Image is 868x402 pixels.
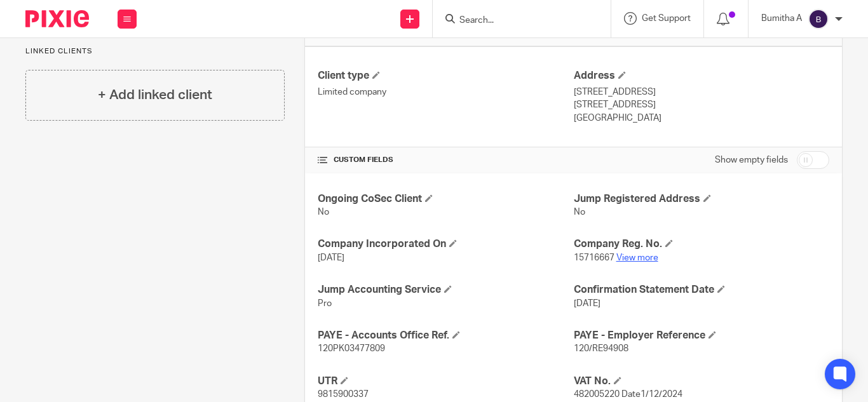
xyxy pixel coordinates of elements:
[574,390,682,399] span: 482005220 Date1/12/2024
[574,344,628,353] span: 120/RE94908
[574,86,829,98] p: [STREET_ADDRESS]
[574,208,585,217] span: No
[761,12,802,25] p: Bumitha A
[318,69,573,83] h4: Client type
[98,85,212,105] h4: + Add linked client
[574,192,829,206] h4: Jump Registered Address
[318,329,573,342] h4: PAYE - Accounts Office Ref.
[574,69,829,83] h4: Address
[808,9,829,29] img: svg%3E
[318,344,385,353] span: 120PK03477809
[318,238,573,251] h4: Company Incorporated On
[318,283,573,297] h4: Jump Accounting Service
[574,112,829,124] p: [GEOGRAPHIC_DATA]
[574,283,829,297] h4: Confirmation Statement Date
[642,14,691,23] span: Get Support
[715,154,788,166] label: Show empty fields
[458,15,573,27] input: Search
[318,192,573,206] h4: Ongoing CoSec Client
[318,375,573,388] h4: UTR
[574,375,829,388] h4: VAT No.
[318,253,344,262] span: [DATE]
[574,253,614,262] span: 15716667
[574,329,829,342] h4: PAYE - Employer Reference
[318,155,573,165] h4: CUSTOM FIELDS
[574,98,829,111] p: [STREET_ADDRESS]
[318,208,329,217] span: No
[318,390,369,399] span: 9815900337
[574,299,600,308] span: [DATE]
[616,253,658,262] a: View more
[25,46,285,57] p: Linked clients
[318,86,573,98] p: Limited company
[318,299,332,308] span: Pro
[574,238,829,251] h4: Company Reg. No.
[25,10,89,27] img: Pixie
